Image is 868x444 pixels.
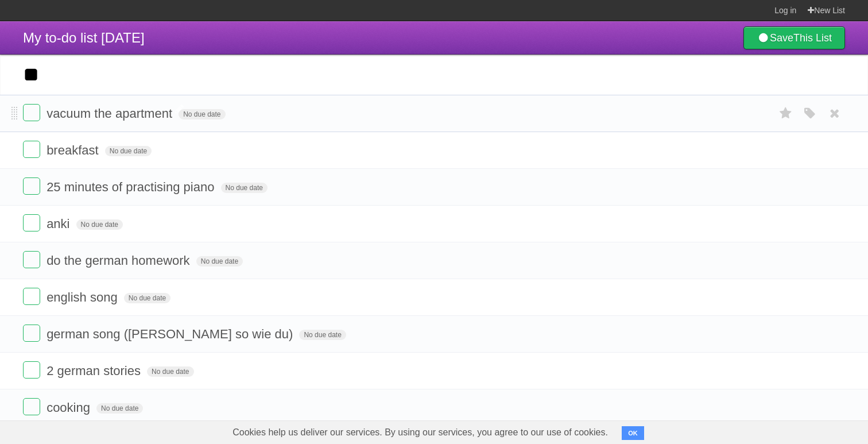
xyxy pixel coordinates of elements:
label: Done [23,251,40,268]
label: Star task [775,104,797,123]
span: german song ([PERSON_NAME] so wie du) [46,327,296,341]
span: My to-do list [DATE] [23,30,145,45]
label: Done [23,398,40,415]
span: No due date [147,366,193,377]
span: No due date [96,403,143,414]
span: No due date [179,109,225,119]
button: OK [622,426,644,440]
span: No due date [105,146,152,156]
label: Done [23,104,40,121]
span: vacuum the apartment [46,106,175,121]
a: SaveThis List [743,26,845,49]
label: Done [23,141,40,158]
span: 2 german stories [46,364,144,378]
span: cooking [46,400,93,415]
span: breakfast [46,143,102,157]
span: do the german homework [46,253,192,268]
label: Done [23,214,40,231]
span: Cookies help us deliver our services. By using our services, you agree to our use of cookies. [221,421,619,444]
label: Done [23,325,40,342]
span: No due date [221,183,268,193]
span: No due date [299,330,346,340]
span: 25 minutes of practising piano [46,180,217,194]
label: Done [23,361,40,379]
span: anki [46,217,72,231]
label: Done [23,288,40,305]
b: This List [793,32,832,44]
span: english song [46,290,121,304]
label: Done [23,177,40,195]
span: No due date [196,256,243,267]
span: No due date [124,293,170,303]
span: No due date [76,219,123,230]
